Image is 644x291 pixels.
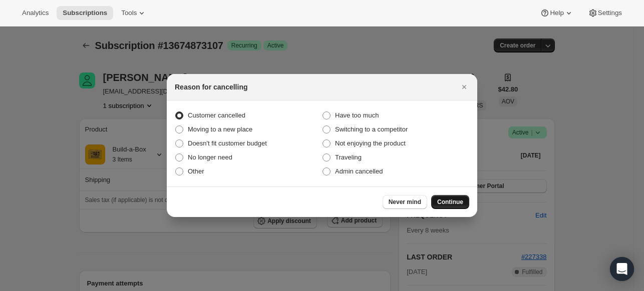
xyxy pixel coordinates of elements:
[57,6,113,20] button: Subscriptions
[115,6,153,20] button: Tools
[22,9,49,17] span: Analytics
[457,80,471,94] button: Close
[188,167,204,175] span: Other
[389,198,421,206] span: Never mind
[582,6,628,20] button: Settings
[16,6,55,20] button: Analytics
[335,167,383,175] span: Admin cancelled
[121,9,137,17] span: Tools
[188,153,232,161] span: No longer need
[63,9,107,17] span: Subscriptions
[534,6,579,20] button: Help
[550,9,563,17] span: Help
[383,195,427,209] button: Never mind
[335,153,362,161] span: Traveling
[335,111,379,119] span: Have too much
[188,139,267,147] span: Doesn't fit customer budget
[188,111,245,119] span: Customer cancelled
[610,257,634,281] div: Open Intercom Messenger
[598,9,622,17] span: Settings
[431,195,469,209] button: Continue
[188,125,252,133] span: Moving to a new place
[335,125,408,133] span: Switching to a competitor
[175,82,247,92] h2: Reason for cancelling
[437,198,463,206] span: Continue
[335,139,406,147] span: Not enjoying the product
